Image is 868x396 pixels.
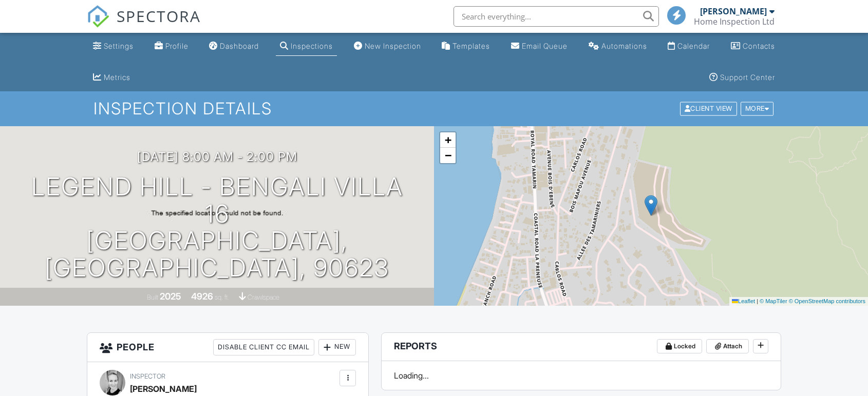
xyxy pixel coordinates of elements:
[445,149,451,162] span: −
[117,5,201,27] span: SPECTORA
[700,6,767,16] div: [PERSON_NAME]
[220,42,259,50] div: Dashboard
[452,42,490,50] div: Templates
[679,104,740,112] a: Client View
[318,339,356,355] div: New
[93,100,775,117] h1: Inspection Details
[760,298,787,304] a: © MapTiler
[445,133,451,146] span: +
[276,37,337,56] a: Inspections
[89,68,135,87] a: Metrics
[191,291,213,302] div: 4926
[677,42,710,50] div: Calendar
[727,37,779,56] a: Contacts
[150,37,193,56] a: Company Profile
[130,372,165,380] span: Inspector
[584,37,651,56] a: Automations (Basic)
[215,293,229,301] span: sq. ft.
[664,37,714,56] a: Calendar
[694,16,775,27] div: Home Inspection Ltd
[705,68,779,87] a: Support Center
[757,298,758,304] span: |
[440,148,456,163] a: Zoom out
[680,102,737,116] div: Client View
[438,37,494,56] a: Templates
[291,42,333,50] div: Inspections
[16,173,418,282] h1: LEGEND HILL - Bengali Villa 16 [GEOGRAPHIC_DATA], [GEOGRAPHIC_DATA], 90623
[89,37,138,56] a: Settings
[147,293,158,301] span: Built
[213,339,314,355] div: Disable Client CC Email
[104,42,134,50] div: Settings
[454,6,659,27] input: Search everything...
[645,195,657,216] img: Marker
[522,42,568,50] div: Email Queue
[160,291,181,302] div: 2025
[165,42,188,50] div: Profile
[743,42,775,50] div: Contacts
[507,37,572,56] a: Email Queue
[137,150,297,164] h3: [DATE] 8:00 am - 2:00 pm
[440,132,456,148] a: Zoom in
[104,73,130,82] div: Metrics
[87,333,368,362] h3: People
[205,37,263,56] a: Dashboard
[601,42,647,50] div: Automations
[732,298,755,304] a: Leaflet
[87,5,109,28] img: The Best Home Inspection Software - Spectora
[741,102,774,116] div: More
[248,293,279,301] span: crawlspace
[350,37,425,56] a: New Inspection
[87,14,201,35] a: SPECTORA
[720,73,775,82] div: Support Center
[789,298,865,304] a: © OpenStreetMap contributors
[365,42,421,50] div: New Inspection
